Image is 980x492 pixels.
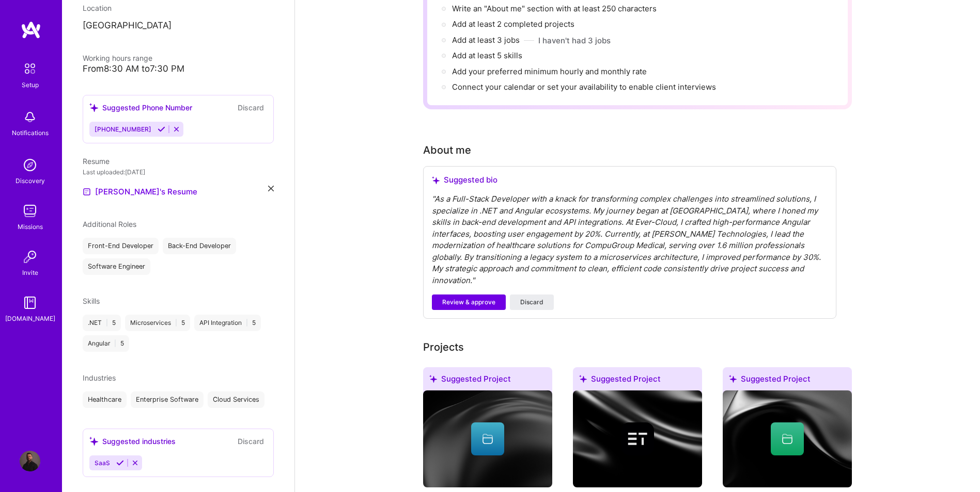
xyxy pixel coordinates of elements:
[131,391,204,408] div: Enterprise Software
[235,435,267,447] button: Discard
[208,391,265,408] div: Cloud Services
[423,339,464,355] div: Add projects you've worked on
[83,167,274,177] div: Last uploaded: [DATE]
[175,319,177,327] span: |
[573,390,702,487] img: cover
[83,391,127,408] div: Healthcare
[89,437,98,446] i: icon SuggestedTeams
[83,157,110,166] span: Resume
[452,82,716,92] span: Connect your calendar or set your availability to enable client interviews
[131,459,139,467] i: Reject
[235,102,267,113] button: Discard
[729,375,737,383] i: icon SuggestedTeams
[22,267,38,278] div: Invite
[83,54,152,62] span: Working hours range
[423,142,471,158] div: About me
[423,390,552,487] img: cover
[20,451,40,471] img: User Avatar
[432,294,506,310] button: Review & approve
[83,335,129,352] div: Angular 5
[158,125,165,133] i: Accept
[83,220,136,228] span: Additional Roles
[452,35,520,45] span: Add at least 3 jobs
[5,313,55,324] div: [DOMAIN_NAME]
[83,238,159,254] div: Front-End Developer
[194,315,261,331] div: API Integration 5
[20,155,40,175] img: discovery
[83,373,116,382] span: Industries
[538,35,611,46] button: I haven't had 3 jobs
[83,186,197,198] a: [PERSON_NAME]'s Resume
[452,67,647,76] span: Add your preferred minimum hourly and monthly rate
[246,319,248,327] span: |
[20,107,40,127] img: bell
[432,193,828,286] div: " As a Full-Stack Developer with a knack for transforming complex challenges into streamlined sol...
[17,451,43,471] a: User Avatar
[573,367,702,395] div: Suggested Project
[429,375,437,383] i: icon SuggestedTeams
[173,125,180,133] i: Reject
[114,339,116,348] span: |
[432,175,828,185] div: Suggested bio
[83,20,274,32] p: [GEOGRAPHIC_DATA]
[268,186,274,191] i: icon Close
[452,19,574,29] span: Add at least 2 completed projects
[95,459,110,467] span: SaaS
[116,459,124,467] i: Accept
[21,21,41,39] img: logo
[432,176,440,184] i: icon SuggestedTeams
[723,390,852,487] img: cover
[83,315,121,331] div: .NET 5
[452,4,659,13] span: Write an "About me" section with at least 250 characters
[83,63,274,74] div: From 8:30 AM to 7:30 PM
[20,247,40,267] img: Invite
[106,319,108,327] span: |
[621,422,654,455] img: Company logo
[19,58,41,79] img: setup
[20,201,40,221] img: teamwork
[18,221,43,232] div: Missions
[20,292,40,313] img: guide book
[520,298,543,307] span: Discard
[83,188,91,196] img: Resume
[12,127,49,138] div: Notifications
[22,79,39,90] div: Setup
[83,258,150,275] div: Software Engineer
[723,367,852,395] div: Suggested Project
[163,238,236,254] div: Back-End Developer
[15,175,45,186] div: Discovery
[83,297,100,305] span: Skills
[89,436,176,447] div: Suggested industries
[452,51,522,60] span: Add at least 5 skills
[125,315,190,331] div: Microservices 5
[579,375,587,383] i: icon SuggestedTeams
[89,102,192,113] div: Suggested Phone Number
[510,294,554,310] button: Discard
[95,125,151,133] span: [PHONE_NUMBER]
[89,103,98,112] i: icon SuggestedTeams
[423,339,464,355] div: Projects
[442,298,495,307] span: Review & approve
[423,367,552,395] div: Suggested Project
[83,3,274,13] div: Location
